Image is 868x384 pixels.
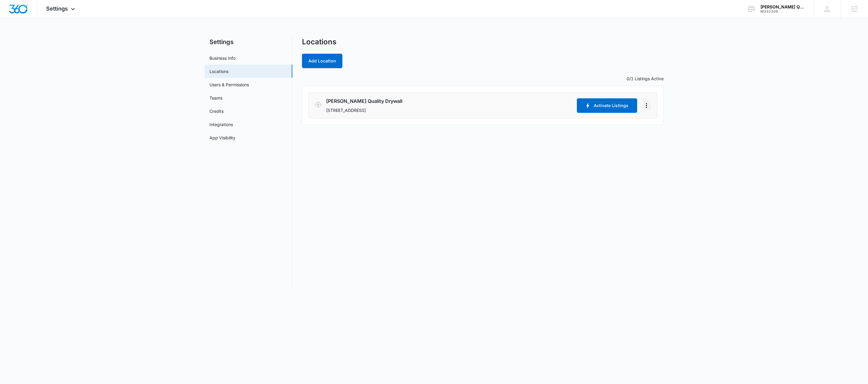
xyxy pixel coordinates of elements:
button: Actions [642,101,651,110]
a: Credits [209,108,224,114]
h1: Locations [302,37,336,46]
button: Activate Listings [577,98,637,113]
button: Add Location [302,54,342,68]
a: App Visibility [209,135,235,141]
div: account id [760,9,804,14]
a: Integrations [209,121,233,128]
div: account name [760,5,804,9]
span: Settings [46,5,68,12]
h2: Settings [205,37,292,46]
p: [STREET_ADDRESS] [326,107,574,113]
h3: [PERSON_NAME] Quality Drywall [326,97,574,105]
a: Teams [209,95,222,101]
a: Add Location [302,58,342,63]
a: Business Info [209,55,235,61]
p: 0/1 Listings Active [302,75,664,82]
a: Locations [209,68,228,75]
a: Users & Permissions [209,81,249,88]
